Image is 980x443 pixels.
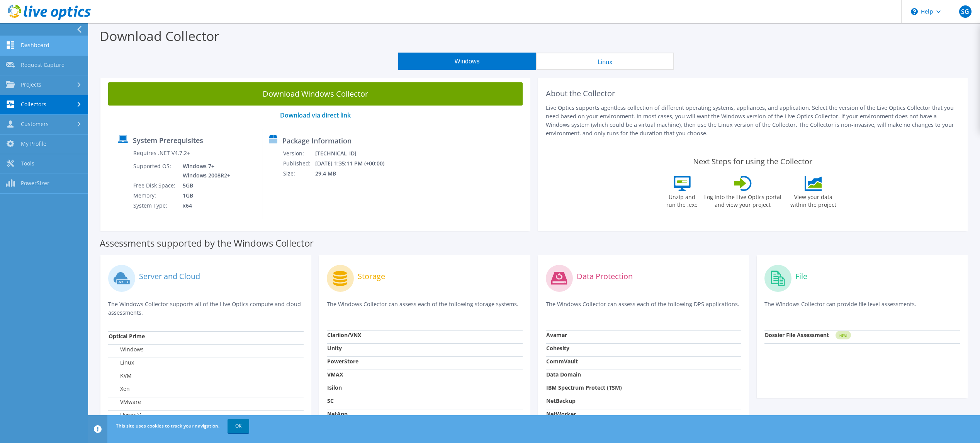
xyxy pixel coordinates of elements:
strong: CommVault [546,358,578,365]
strong: Optical Prime [109,332,145,340]
button: Linux [536,53,674,70]
label: Next Steps for using the Collector [693,157,812,166]
label: Assessments supported by the Windows Collector [100,239,314,247]
strong: IBM Spectrum Protect (TSM) [546,384,622,391]
strong: Isilon [327,384,342,391]
td: Size: [283,169,315,179]
td: 5GB [177,181,232,191]
a: Download via direct link [280,111,351,119]
strong: Unity [327,344,342,352]
label: VMware [109,398,141,406]
strong: SC [327,397,334,404]
p: The Windows Collector can provide file level assessments. [764,300,960,316]
a: Download Windows Collector [108,82,523,106]
label: Log into the Live Optics portal and view your project [704,191,782,209]
span: This site uses cookies to track your navigation. [116,423,219,429]
label: KVM [109,372,132,380]
button: Windows [398,53,536,70]
td: System Type: [133,201,177,211]
span: SG [959,5,972,18]
td: 1GB [177,191,232,201]
label: System Prerequisites [133,136,203,144]
strong: Dossier File Assessment [765,331,829,339]
strong: NetWorker [546,410,576,417]
tspan: NEW! [839,333,847,337]
strong: NetApp [327,410,348,417]
svg: \n [911,8,918,15]
label: Package Information [282,137,352,145]
td: x64 [177,201,232,211]
td: 29.4 MB [315,169,395,179]
td: Published: [283,158,315,169]
strong: Data Domain [546,371,581,378]
strong: Avamar [546,331,567,339]
td: Version: [283,148,315,158]
p: Live Optics supports agentless collection of different operating systems, appliances, and applica... [546,104,960,138]
td: Supported OS: [133,161,177,181]
td: Free Disk Space: [133,181,177,191]
label: View your data within the project [786,191,841,209]
label: Storage [358,273,385,280]
strong: NetBackup [546,397,576,404]
p: The Windows Collector supports all of the Live Optics compute and cloud assessments. [108,300,304,317]
label: Requires .NET V4.7.2+ [133,149,190,157]
td: [DATE] 1:35:11 PM (+00:00) [315,158,395,169]
strong: PowerStore [327,358,358,365]
strong: Cohesity [546,344,569,352]
label: Xen [109,385,130,393]
td: Memory: [133,191,177,201]
label: Windows [109,346,144,353]
label: Hyper-V [109,411,141,419]
strong: VMAX [327,371,343,378]
strong: Clariion/VNX [327,331,361,339]
td: Windows 7+ Windows 2008R2+ [177,161,232,181]
label: Unzip and run the .exe [664,191,700,209]
label: Server and Cloud [139,273,200,280]
label: Data Protection [577,273,633,280]
a: OK [228,419,249,433]
p: The Windows Collector can assess each of the following storage systems. [327,300,522,316]
label: File [795,273,807,280]
td: [TECHNICAL_ID] [315,148,395,158]
label: Download Collector [100,27,219,45]
label: Linux [109,359,134,366]
p: The Windows Collector can assess each of the following DPS applications. [546,300,741,316]
h2: About the Collector [546,89,960,98]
